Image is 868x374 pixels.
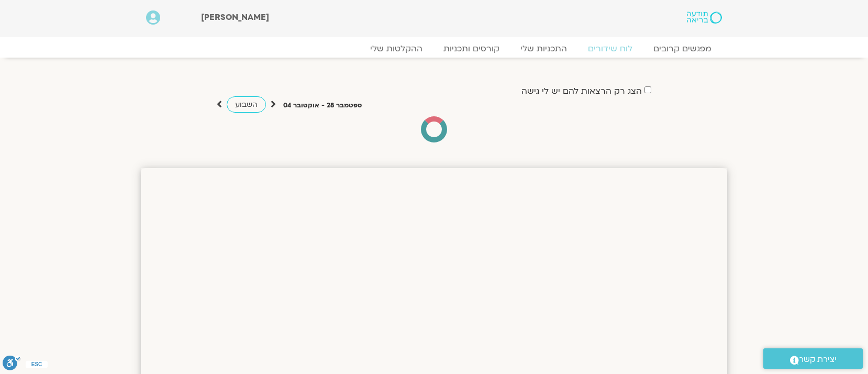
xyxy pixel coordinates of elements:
a: קורסים ותכניות [433,43,510,54]
p: ספטמבר 28 - אוקטובר 04 [283,100,362,111]
label: הצג רק הרצאות להם יש לי גישה [521,86,642,96]
a: לוח שידורים [577,43,643,54]
nav: Menu [146,43,722,54]
a: ההקלטות שלי [360,43,433,54]
span: יצירת קשר [799,353,837,367]
a: התכניות שלי [510,43,577,54]
span: [PERSON_NAME] [201,12,269,23]
span: השבוע [235,100,258,109]
a: השבוע [227,96,266,113]
a: יצירת קשר [763,348,863,369]
a: מפגשים קרובים [643,43,722,54]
